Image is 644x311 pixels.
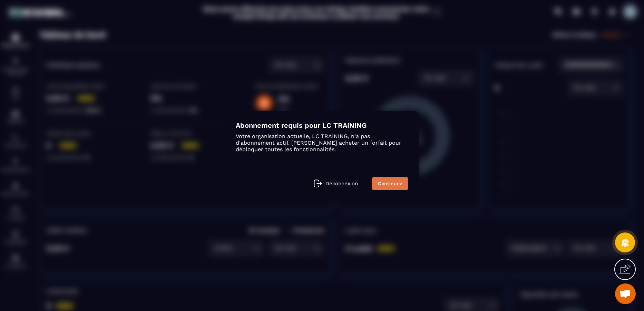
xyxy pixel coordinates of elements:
h4: Abonnement requis pour LC TRAINING [236,121,408,129]
a: Déconnexion [314,179,358,188]
a: Continuez [372,177,408,190]
p: Déconnexion [325,180,358,187]
p: Votre organisation actuelle, LC TRAINING, n'a pas d'abonnement actif. [PERSON_NAME] acheter un fo... [236,133,408,153]
a: Ouvrir le chat [615,283,636,304]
